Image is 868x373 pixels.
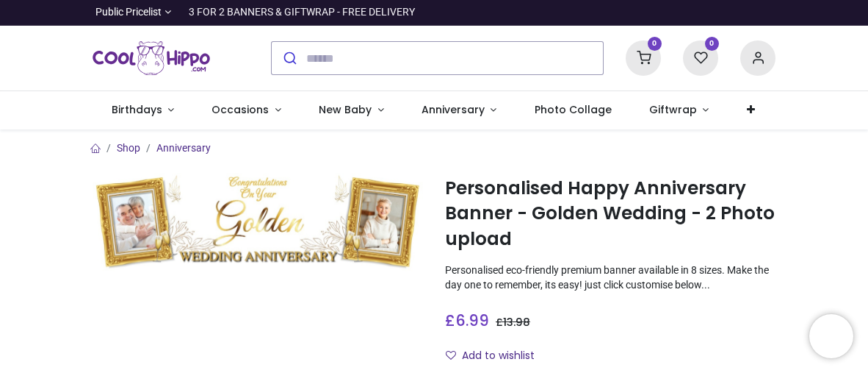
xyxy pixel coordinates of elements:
[93,173,423,272] img: Personalised Happy Anniversary Banner - Golden Wedding - 2 Photo upload
[496,315,530,330] span: £
[193,91,300,129] a: Occasions
[93,91,193,129] a: Birthdays
[156,142,211,154] a: Anniversary
[705,37,719,51] sup: 0
[319,102,372,117] span: New Baby
[445,310,489,331] span: £
[422,102,485,117] span: Anniversary
[445,344,547,369] button: Add to wishlistAdd to wishlist
[648,37,662,51] sup: 0
[503,315,530,330] span: 13.98
[93,5,171,20] a: Public Pricelist
[649,102,697,117] span: Giftwrap
[93,38,210,79] img: Cool Hippo
[446,350,456,360] i: Add to wishlist
[211,102,269,117] span: Occasions
[189,5,415,20] div: 3 FOR 2 BANNERS & GIFTWRAP - FREE DELIVERY
[402,91,516,129] a: Anniversary
[112,102,162,117] span: Birthdays
[272,42,306,74] button: Submit
[455,310,489,331] span: 6.99
[95,5,162,20] span: Public Pricelist
[117,142,140,154] a: Shop
[626,51,661,63] a: 0
[300,91,403,129] a: New Baby
[445,263,775,292] p: Personalised eco-friendly premium banner available in 8 sizes. Make the day one to remember, its ...
[535,102,612,117] span: Photo Collage
[809,314,853,358] iframe: Brevo live chat
[630,91,728,129] a: Giftwrap
[467,5,775,20] iframe: Customer reviews powered by Trustpilot
[93,38,210,79] a: Logo of Cool Hippo
[445,176,775,252] h1: Personalised Happy Anniversary Banner - Golden Wedding - 2 Photo upload
[683,51,718,63] a: 0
